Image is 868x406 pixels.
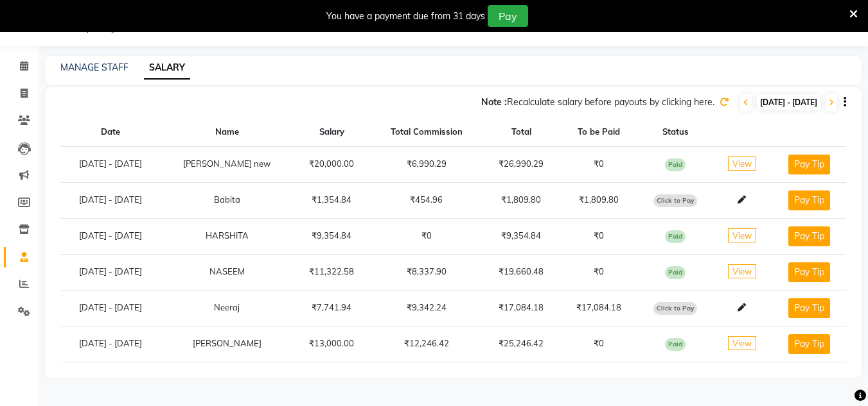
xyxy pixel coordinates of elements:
[161,326,293,362] td: [PERSON_NAME]
[326,10,485,23] div: You have a payment due from 31 days
[788,190,830,210] button: Pay Tip
[483,290,560,326] td: ₹17,084.18
[60,62,128,73] a: MANAGE STAFF
[161,146,293,182] td: [PERSON_NAME] new
[60,254,161,290] td: [DATE] - [DATE]
[144,56,190,80] a: SALARY
[788,155,830,174] button: Pay Tip
[161,118,293,146] th: Name
[161,254,293,290] td: NASEEM
[371,326,483,362] td: ₹12,246.42
[788,262,830,282] button: Pay Tip
[161,182,293,218] td: Babita
[60,146,161,182] td: [DATE] - [DATE]
[371,118,483,146] th: Total Commission
[293,254,371,290] td: ₹11,322.58
[728,336,756,350] span: View
[293,326,371,362] td: ₹13,000.00
[60,118,161,146] th: Date
[560,290,638,326] td: ₹17,084.18
[788,298,830,318] button: Pay Tip
[371,290,483,326] td: ₹9,342.24
[757,94,820,110] span: [DATE] - [DATE]
[488,5,528,27] button: Pay
[653,302,697,315] span: Click to Pay
[665,158,686,171] span: Paid
[161,290,293,326] td: Neeraj
[665,230,686,243] span: Paid
[483,326,560,362] td: ₹25,246.42
[293,182,371,218] td: ₹1,354.84
[560,254,638,290] td: ₹0
[293,218,371,254] td: ₹9,354.84
[293,118,371,146] th: Salary
[665,266,686,279] span: Paid
[483,182,560,218] td: ₹1,809.80
[560,326,638,362] td: ₹0
[60,182,161,218] td: [DATE] - [DATE]
[371,182,483,218] td: ₹454.96
[483,254,560,290] td: ₹19,660.48
[483,146,560,182] td: ₹26,990.29
[371,218,483,254] td: ₹0
[788,226,830,246] button: Pay Tip
[483,118,560,146] th: Total
[637,118,713,146] th: Status
[560,146,638,182] td: ₹0
[60,290,161,326] td: [DATE] - [DATE]
[560,118,638,146] th: To be Paid
[728,156,756,171] span: View
[293,146,371,182] td: ₹20,000.00
[293,290,371,326] td: ₹7,741.94
[371,254,483,290] td: ₹8,337.90
[483,218,560,254] td: ₹9,354.84
[60,218,161,254] td: [DATE] - [DATE]
[60,326,161,362] td: [DATE] - [DATE]
[560,218,638,254] td: ₹0
[481,96,507,108] span: Note :
[728,264,756,278] span: View
[665,338,686,351] span: Paid
[161,218,293,254] td: HARSHITA
[728,228,756,242] span: View
[653,194,697,207] span: Click to Pay
[481,96,714,109] div: Recalculate salary before payouts by clicking here.
[371,146,483,182] td: ₹6,990.29
[788,334,830,354] button: Pay Tip
[560,182,638,218] td: ₹1,809.80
